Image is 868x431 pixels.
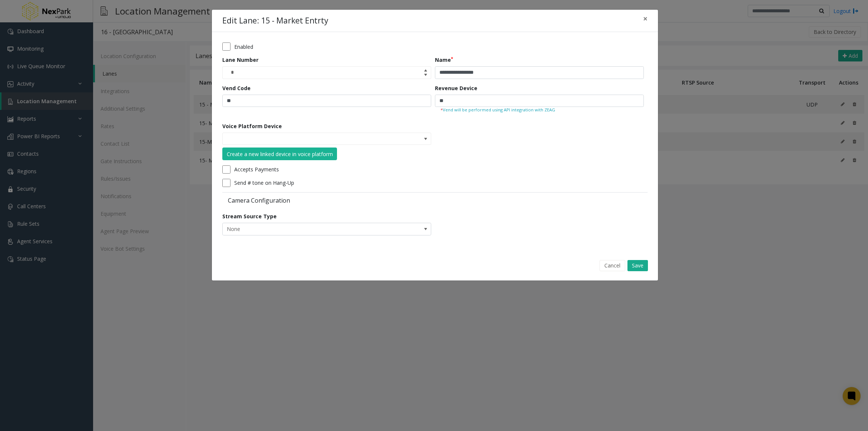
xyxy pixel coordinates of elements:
[420,73,431,79] span: Decrease value
[222,196,433,205] label: Camera Configuration
[222,15,328,27] h4: Edit Lane: 15 - Market Entrty
[435,56,453,64] label: Name
[222,56,258,64] label: Lane Number
[420,67,431,73] span: Increase value
[441,107,638,113] small: Vend will be performed using API integration with ZEAG
[638,10,653,28] button: Close
[234,179,294,187] label: Send # tone on Hang-Up
[234,165,279,173] label: Accepts Payments
[222,122,282,130] label: Voice Platform Device
[643,13,648,24] span: ×
[223,223,389,235] span: None
[227,150,333,158] div: Create a new linked device in voice platform
[222,212,277,220] label: Stream Source Type
[627,260,648,271] button: Save
[435,84,477,92] label: Revenue Device
[222,148,337,160] button: Create a new linked device in voice platform
[234,43,253,51] label: Enabled
[222,84,251,92] label: Vend Code
[223,133,389,145] input: NO DATA FOUND
[600,260,625,271] button: Cancel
